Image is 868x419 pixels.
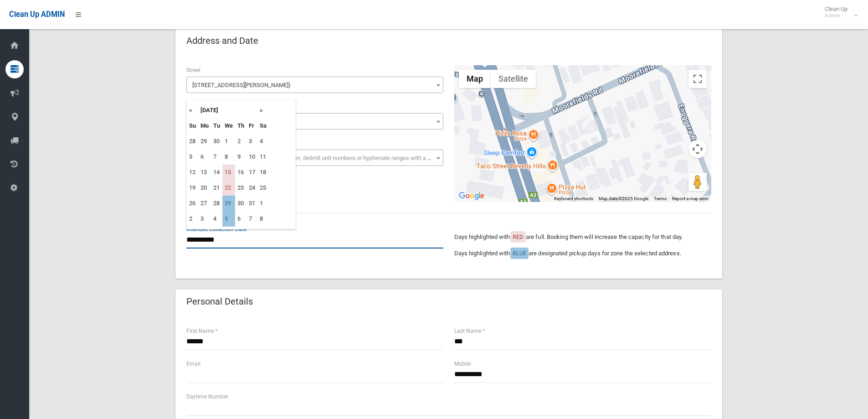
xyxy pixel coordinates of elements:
[222,134,235,149] td: 1
[513,233,524,240] span: RED
[222,180,235,196] td: 22
[198,118,211,134] th: Mo
[222,196,235,211] td: 29
[235,149,247,165] td: 9
[211,149,222,165] td: 7
[582,115,593,130] div: 228 Moorefields Road, BEVERLY HILLS NSW 2209
[247,196,257,211] td: 31
[187,165,198,180] td: 12
[235,134,247,149] td: 2
[457,190,487,202] img: Google
[235,118,247,134] th: Th
[459,70,491,88] button: Show street map
[247,211,257,227] td: 7
[457,190,487,202] a: Open this area in Google Maps (opens a new window)
[198,196,211,211] td: 27
[235,180,247,196] td: 23
[688,70,707,88] button: Toggle fullscreen view
[187,103,198,118] th: «
[192,155,447,161] span: Select the unit number from the dropdown, delimit unit numbers or hyphenate ranges with a comma
[599,196,648,201] span: Map data ©2025 Google
[187,149,198,165] td: 5
[187,118,198,134] th: Su
[247,134,257,149] td: 3
[257,118,269,134] th: Sa
[175,32,269,50] header: Address and Date
[211,180,222,196] td: 21
[257,211,269,227] td: 8
[198,134,211,149] td: 29
[211,134,222,149] td: 30
[186,77,443,93] span: Moorefields Road (BEVERLY HILLS 2209)
[257,149,269,165] td: 11
[198,180,211,196] td: 20
[688,140,707,158] button: Map camera controls
[454,232,711,243] p: Days highlighted with are full. Booking them will increase the capacity for that day.
[222,118,235,134] th: We
[672,196,709,201] a: Report a map error
[187,196,198,211] td: 26
[820,5,857,19] span: Clean Up
[211,196,222,211] td: 28
[257,165,269,180] td: 18
[654,196,667,201] a: Terms (opens in new tab)
[257,134,269,149] td: 4
[186,113,443,129] span: 228
[198,103,257,118] th: [DATE]
[211,211,222,227] td: 4
[187,211,198,227] td: 2
[825,12,847,19] small: Admin
[688,173,707,191] button: Drag Pegman onto the map to open Street View
[247,180,257,196] td: 24
[9,10,65,19] span: Clean Up ADMIN
[222,165,235,180] td: 15
[454,248,711,259] p: Days highlighted with are designated pickup days for zone the selected address.
[247,149,257,165] td: 10
[198,165,211,180] td: 13
[257,196,269,211] td: 1
[257,103,269,118] th: »
[247,118,257,134] th: Fr
[491,70,536,88] button: Show satellite imagery
[187,134,198,149] td: 28
[235,165,247,180] td: 16
[235,196,247,211] td: 30
[554,196,593,202] button: Keyboard shortcuts
[198,149,211,165] td: 6
[211,165,222,180] td: 14
[257,180,269,196] td: 25
[198,211,211,227] td: 3
[211,118,222,134] th: Tu
[222,211,235,227] td: 5
[247,165,257,180] td: 17
[235,211,247,227] td: 6
[222,149,235,165] td: 8
[187,180,198,196] td: 19
[175,293,264,310] header: Personal Details
[513,250,526,257] span: BLUE
[189,115,441,128] span: 228
[189,79,441,92] span: Moorefields Road (BEVERLY HILLS 2209)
